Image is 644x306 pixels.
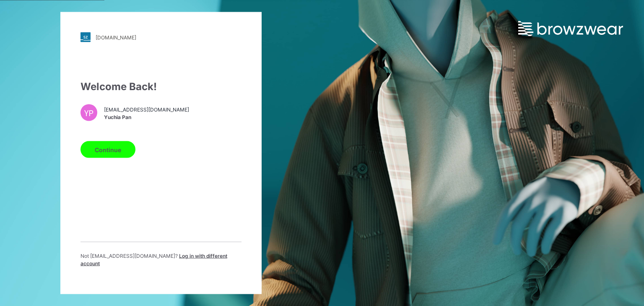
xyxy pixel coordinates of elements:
a: [DOMAIN_NAME] [80,32,241,42]
img: browzwear-logo.e42bd6dac1945053ebaf764b6aa21510.svg [518,21,623,36]
span: Yuchia Pan [104,113,189,121]
img: stylezone-logo.562084cfcfab977791bfbf7441f1a819.svg [80,32,91,42]
span: [EMAIL_ADDRESS][DOMAIN_NAME] [104,106,189,113]
div: Welcome Back! [80,79,241,94]
button: Continue [80,141,135,158]
p: Not [EMAIL_ADDRESS][DOMAIN_NAME] ? [80,252,241,267]
div: YP [80,104,97,121]
div: [DOMAIN_NAME] [96,34,136,40]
